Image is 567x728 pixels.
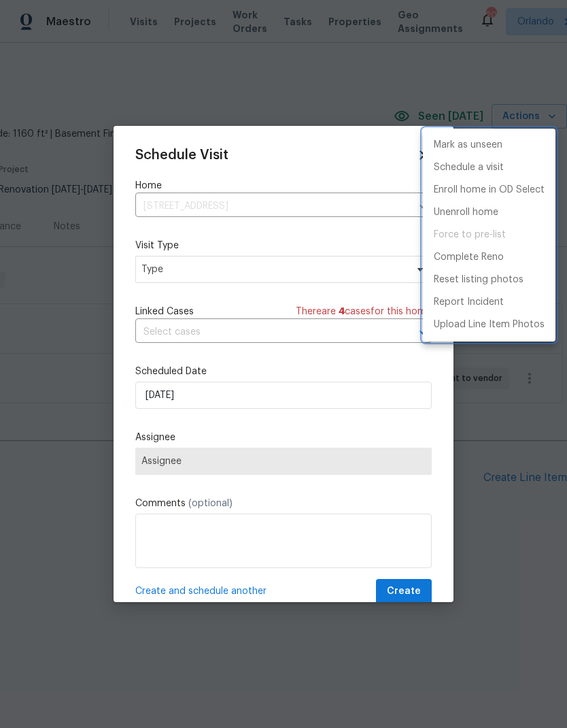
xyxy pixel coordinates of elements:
[434,161,504,175] p: Schedule a visit
[434,318,545,332] p: Upload Line Item Photos
[434,183,545,197] p: Enroll home in OD Select
[434,138,502,152] p: Mark as unseen
[434,295,504,310] p: Report Incident
[434,205,498,220] p: Unenroll home
[434,273,523,287] p: Reset listing photos
[434,250,504,265] p: Complete Reno
[423,224,555,246] span: Setup visit must be completed before moving home to pre-list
